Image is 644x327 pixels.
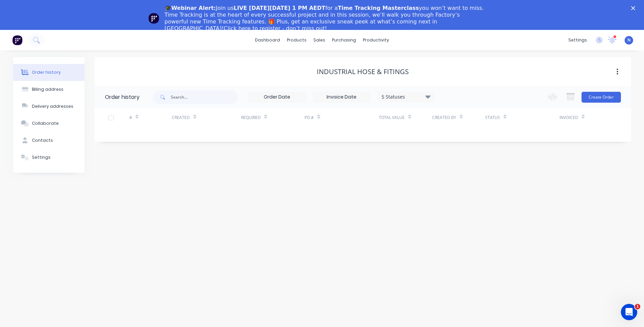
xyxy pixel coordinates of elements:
iframe: Intercom live chat [621,304,637,320]
div: PO # [305,108,379,127]
div: Created [172,115,190,121]
a: Click here to register - don’t miss out! [224,25,327,32]
button: Contacts [13,132,85,149]
button: Delivery addresses [13,98,85,115]
button: Settings [13,149,85,166]
div: # [129,115,132,121]
div: products [283,35,310,45]
div: Required [241,108,305,127]
button: Order history [13,64,85,81]
div: Join us for a you won’t want to miss. Time Tracking is at the heart of every successful project a... [165,5,485,32]
button: Create Order [582,92,621,103]
div: productivity [360,35,392,45]
b: 🎓Webinar Alert: [165,5,216,11]
div: Order history [105,93,140,101]
span: N [627,37,630,43]
button: Billing address [13,81,85,98]
input: Invoice Date [313,92,370,102]
a: dashboard [252,35,283,45]
div: Close [631,6,638,10]
div: sales [310,35,329,45]
div: Order history [32,69,61,75]
div: Created [172,108,241,127]
div: purchasing [329,35,360,45]
div: 5 Statuses [378,93,435,101]
div: # [129,108,172,127]
img: Profile image for Team [148,13,159,24]
div: Total Value [379,115,405,121]
div: Delivery addresses [32,103,73,109]
div: Created By [432,108,485,127]
div: Required [241,115,261,121]
div: Contacts [32,137,53,143]
div: Status [485,115,500,121]
div: PO # [305,115,314,121]
div: settings [565,35,590,45]
span: 1 [635,304,640,309]
button: Collaborate [13,115,85,132]
div: Total Value [379,108,432,127]
div: Created By [432,115,456,121]
div: Status [485,108,559,127]
div: Invoiced [559,108,602,127]
div: Settings [32,154,51,160]
input: Order Date [249,92,306,102]
div: Billing address [32,86,63,92]
b: LIVE [DATE][DATE] 1 PM AEDT [234,5,325,11]
div: Collaborate [32,120,59,126]
img: Factory [12,35,22,45]
input: Search... [171,90,238,104]
div: Industrial Hose & Fitings [317,68,409,76]
b: Time Tracking Masterclass [338,5,419,11]
div: Invoiced [559,115,578,121]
